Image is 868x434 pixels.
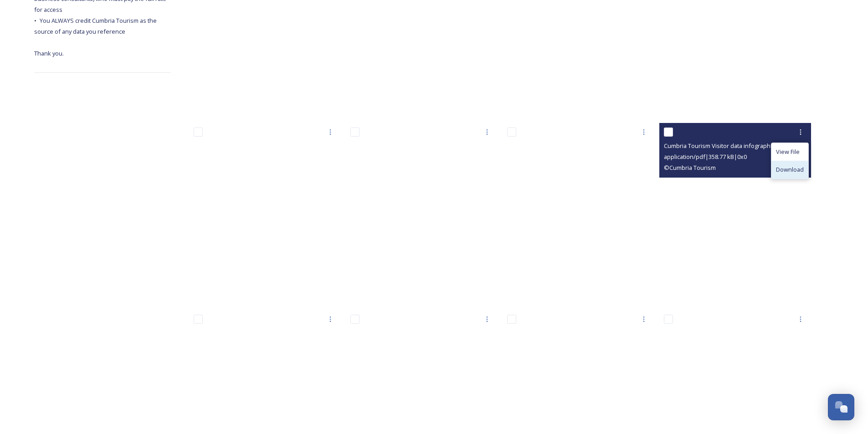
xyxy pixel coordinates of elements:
span: application/pdf | 358.77 kB | 0 x 0 [664,153,747,161]
button: Open Chat [828,394,854,420]
span: Download [776,165,804,174]
span: Cumbria Tourism Visitor data infographic 2024.pdf [664,142,800,150]
span: View File [776,148,800,156]
span: © Cumbria Tourism [664,163,716,172]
